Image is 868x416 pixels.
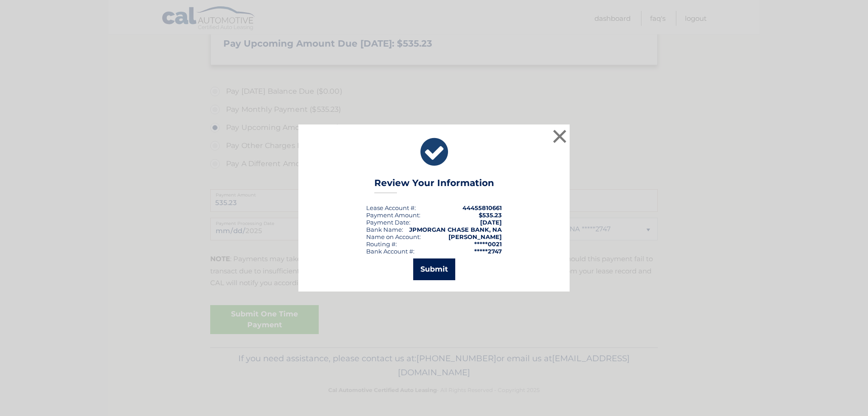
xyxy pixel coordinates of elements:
h3: Review Your Information [374,177,494,193]
button: Submit [413,258,455,280]
strong: JPMORGAN CHASE BANK, NA [409,226,502,233]
div: Routing #: [366,240,397,248]
span: Payment Date [366,219,409,226]
div: Payment Amount: [366,211,420,219]
strong: [PERSON_NAME] [448,233,502,240]
span: $535.23 [479,211,502,219]
div: Lease Account #: [366,204,416,211]
button: × [551,127,569,145]
span: [DATE] [480,219,502,226]
div: : [366,219,410,226]
div: Bank Name: [366,226,403,233]
div: Bank Account #: [366,248,415,255]
div: Name on Account: [366,233,421,240]
strong: 44455810661 [462,204,502,211]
